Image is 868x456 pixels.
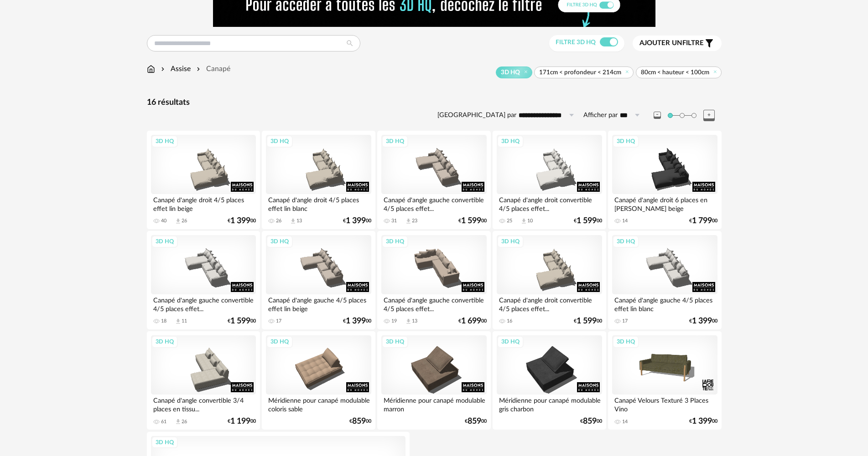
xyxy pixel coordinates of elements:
div: 3D HQ [151,436,178,448]
a: 3D HQ Méridienne pour canapé modulable gris charbon €85900 [493,331,606,430]
div: € 00 [465,418,487,425]
div: € 00 [574,218,602,224]
span: 1 599 [230,318,250,324]
span: 1 599 [577,318,597,324]
div: 26 [182,218,187,224]
div: Méridienne pour canapé modulable coloris sable [266,395,371,413]
div: € 00 [689,318,717,324]
div: Canapé d'angle droit convertible 4/5 places effet... [497,194,602,212]
div: Canapé d'angle gauche convertible 4/5 places effet... [381,294,486,313]
div: 10 [527,218,533,224]
div: Canapé d'angle gauche convertible 4/5 places effet... [151,294,256,313]
div: 23 [412,218,417,224]
div: € 00 [580,418,602,425]
span: 1 799 [692,218,712,224]
div: 14 [622,218,628,224]
span: Download icon [405,318,412,325]
a: 3D HQ Canapé d'angle droit 4/5 places effet lin blanc 26 Download icon 13 €1 39900 [262,131,375,229]
div: Canapé d'angle droit convertible 4/5 places effet... [497,294,602,313]
a: 3D HQ Canapé d'angle droit convertible 4/5 places effet... 25 Download icon 10 €1 59900 [493,131,606,229]
div: 26 [276,218,281,224]
a: 3D HQ Canapé d'angle gauche 4/5 places effet lin beige 17 €1 39900 [262,231,375,329]
span: Download icon [175,418,182,425]
div: € 00 [458,218,487,224]
div: € 00 [343,218,371,224]
span: 1 399 [692,418,712,425]
span: Download icon [405,218,412,225]
span: 3D HQ [501,68,520,77]
div: 3D HQ [151,336,178,348]
a: 3D HQ Canapé d'angle droit 6 places en [PERSON_NAME] beige 14 €1 79900 [608,131,721,229]
span: 1 699 [461,318,481,324]
a: 3D HQ Canapé d'angle gauche convertible 4/5 places effet... 19 Download icon 13 €1 69900 [377,231,490,329]
div: 25 [507,218,512,224]
div: € 00 [458,318,487,324]
span: Download icon [175,218,182,225]
div: 31 [391,218,397,224]
a: 3D HQ Canapé d'angle convertible 3/4 places en tissu... 61 Download icon 26 €1 19900 [147,331,260,430]
span: 1 199 [230,418,250,425]
span: 1 399 [230,218,250,224]
a: 3D HQ Canapé d'angle droit 4/5 places effet lin beige 40 Download icon 26 €1 39900 [147,131,260,229]
img: svg+xml;base64,PHN2ZyB3aWR0aD0iMTYiIGhlaWdodD0iMTYiIHZpZXdCb3g9IjAgMCAxNiAxNiIgZmlsbD0ibm9uZSIgeG... [159,64,166,74]
a: 3D HQ Canapé Velours Texturé 3 Places Vino 14 €1 39900 [608,331,721,430]
span: 1 399 [692,318,712,324]
div: Canapé d'angle gauche 4/5 places effet lin beige [266,294,371,313]
div: 3D HQ [266,336,293,348]
div: Méridienne pour canapé modulable marron [381,395,486,413]
div: Canapé d'angle convertible 3/4 places en tissu... [151,395,256,413]
div: € 00 [574,318,602,324]
a: 3D HQ Canapé d'angle droit convertible 4/5 places effet... 16 €1 59900 [493,231,606,329]
div: € 00 [228,418,256,425]
div: € 00 [228,218,256,224]
a: 3D HQ Méridienne pour canapé modulable marron €85900 [377,331,490,430]
a: 3D HQ Canapé d'angle gauche convertible 4/5 places effet... 31 Download icon 23 €1 59900 [377,131,490,229]
span: 1 599 [461,218,481,224]
div: Canapé d'angle droit 6 places en [PERSON_NAME] beige [612,194,717,212]
span: Filtre 3D HQ [556,39,596,46]
img: svg+xml;base64,PHN2ZyB3aWR0aD0iMTYiIGhlaWdodD0iMTciIHZpZXdCb3g9IjAgMCAxNiAxNyIgZmlsbD0ibm9uZSIgeG... [147,64,155,74]
div: 3D HQ [497,236,524,247]
div: 3D HQ [151,135,178,147]
div: 3D HQ [382,336,408,348]
span: Download icon [175,318,182,325]
div: 19 [391,318,397,324]
label: [GEOGRAPHIC_DATA] par [437,111,516,120]
div: 17 [622,318,628,324]
a: 3D HQ Canapé d'angle gauche 4/5 places effet lin blanc 17 €1 39900 [608,231,721,329]
div: Assise [159,64,191,74]
div: 3D HQ [497,336,524,348]
div: 3D HQ [266,135,293,147]
span: 1 599 [577,218,597,224]
div: 17 [276,318,281,324]
span: Ajouter un [639,40,682,46]
div: 3D HQ [382,135,408,147]
a: 3D HQ Méridienne pour canapé modulable coloris sable €85900 [262,331,375,430]
div: 16 [507,318,512,324]
span: Download icon [520,218,527,225]
div: 14 [622,419,628,425]
div: 13 [296,218,302,224]
div: 3D HQ [613,336,639,348]
span: 1 399 [346,318,366,324]
div: Canapé Velours Texturé 3 Places Vino [612,395,717,413]
div: Canapé d'angle droit 4/5 places effet lin beige [151,194,256,212]
div: € 00 [228,318,256,324]
div: € 00 [349,418,371,425]
div: 40 [161,218,166,224]
div: Canapé d'angle gauche 4/5 places effet lin blanc [612,294,717,313]
div: € 00 [689,418,717,425]
span: Download icon [290,218,296,225]
button: Ajouter unfiltre Filter icon [633,36,722,51]
div: 3D HQ [497,135,524,147]
div: 3D HQ [151,236,178,247]
span: filtre [639,39,704,48]
div: Méridienne pour canapé modulable gris charbon [497,395,602,413]
div: 26 [182,419,187,425]
div: € 00 [689,218,717,224]
div: 3D HQ [266,236,293,247]
div: 3D HQ [382,236,408,247]
div: € 00 [343,318,371,324]
div: 3D HQ [613,236,639,247]
span: 859 [583,418,597,425]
